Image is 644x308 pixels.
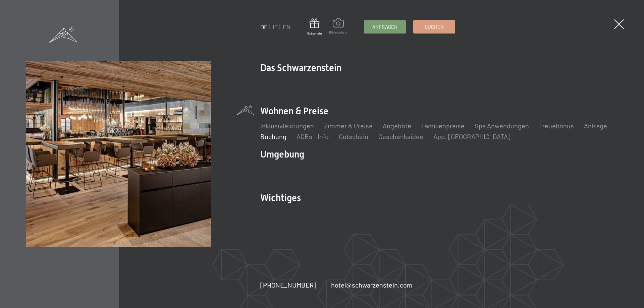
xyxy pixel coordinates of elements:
a: EN [283,23,290,30]
a: App. [GEOGRAPHIC_DATA] [433,132,511,140]
a: Geschenksidee [378,132,423,140]
a: Familienpreise [421,122,465,130]
a: Bildergalerie [329,18,347,35]
a: Gutschein [307,18,322,36]
a: IT [273,23,278,30]
span: Gutschein [307,31,322,36]
a: Buchen [414,20,455,33]
span: Bildergalerie [329,30,347,35]
a: DE [260,23,268,30]
span: [PHONE_NUMBER] [260,281,316,289]
a: Anfrage [584,122,607,130]
a: Inklusivleistungen [260,122,314,130]
a: AGBs - Info [297,132,329,140]
a: Spa Anwendungen [475,122,529,130]
a: Angebote [383,122,411,130]
a: Gutschein [339,132,368,140]
span: Anfragen [372,23,397,30]
a: Anfragen [364,20,406,33]
span: Buchen [425,23,444,30]
a: Buchung [260,132,286,140]
a: Treuebonus [539,122,574,130]
a: [PHONE_NUMBER] [260,280,316,290]
a: Zimmer & Preise [324,122,373,130]
a: hotel@schwarzenstein.com [331,280,413,290]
